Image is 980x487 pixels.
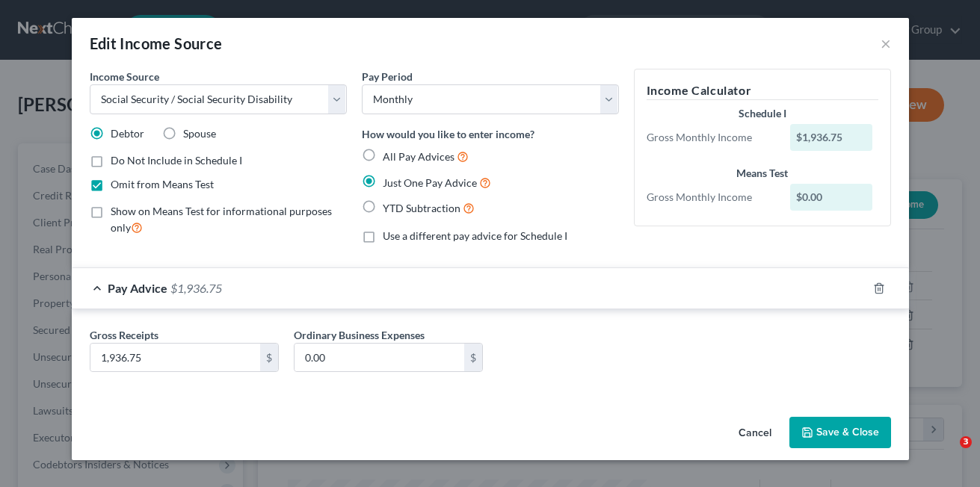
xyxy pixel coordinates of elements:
[260,344,278,372] div: $
[881,34,891,52] button: ×
[108,281,167,295] span: Pay Advice
[383,150,454,163] span: All Pay Advices
[111,127,144,140] span: Debtor
[111,154,242,167] span: Do Not Include in Schedule I
[90,327,158,343] label: Gross Receipts
[183,127,216,140] span: Spouse
[90,344,260,372] input: 0.00
[383,229,567,242] span: Use a different pay advice for Schedule I
[170,281,222,295] span: $1,936.75
[90,70,159,83] span: Income Source
[727,418,783,448] button: Cancel
[295,344,464,372] input: 0.00
[383,202,460,214] span: YTD Subtraction
[789,417,891,448] button: Save & Close
[639,130,783,145] div: Gross Monthly Income
[639,190,783,205] div: Gross Monthly Income
[790,124,872,151] div: $1,936.75
[111,178,214,190] span: Omit from Means Test
[383,176,477,189] span: Just One Pay Advice
[362,69,413,84] label: Pay Period
[790,184,872,211] div: $0.00
[647,106,878,121] div: Schedule I
[294,327,425,343] label: Ordinary Business Expenses
[362,126,534,142] label: How would you like to enter income?
[647,81,878,100] h5: Income Calculator
[960,436,972,448] span: 3
[90,33,223,54] div: Edit Income Source
[647,166,878,181] div: Means Test
[464,344,482,372] div: $
[929,436,965,472] iframe: Intercom live chat
[111,205,332,234] span: Show on Means Test for informational purposes only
